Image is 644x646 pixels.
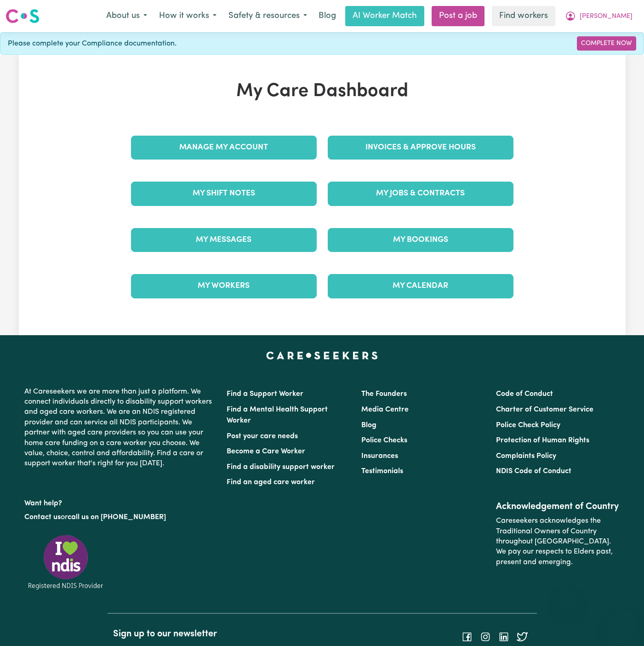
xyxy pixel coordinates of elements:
a: Police Check Policy [496,422,560,429]
a: Protection of Human Rights [496,437,589,444]
iframe: Close message [558,587,576,606]
a: Media Centre [361,406,409,413]
img: Careseekers logo [6,8,40,24]
a: Find a Mental Health Support Worker [227,406,328,424]
button: How it works [153,6,222,26]
a: Insurances [361,452,398,460]
span: [PERSON_NAME] [580,11,633,22]
a: Post your care needs [227,433,298,440]
a: Find a Support Worker [227,390,303,398]
a: Invoices & Approve Hours [328,136,513,160]
button: My Account [559,6,638,26]
img: Registered NDIS provider [24,533,107,591]
a: Complaints Policy [496,452,556,460]
a: Follow Careseekers on Facebook [462,633,473,640]
a: Find an aged care worker [227,479,315,486]
a: Post a job [432,6,484,26]
p: Careseekers acknowledges the Traditional Owners of Country throughout [GEOGRAPHIC_DATA]. We pay o... [496,512,620,571]
a: NDIS Code of Conduct [496,468,571,475]
a: My Messages [131,228,317,252]
a: call us on [PHONE_NUMBER] [68,514,166,521]
p: At Careseekers we are more than just a platform. We connect individuals directly to disability su... [24,383,216,473]
span: Please complete your Compliance documentation. [8,38,177,49]
a: AI Worker Match [345,6,424,26]
a: Follow Careseekers on Instagram [480,633,491,640]
a: Charter of Customer Service [496,406,593,413]
a: Careseekers home page [266,352,378,359]
a: Find a disability support worker [227,463,335,471]
p: Want help? [24,495,216,509]
button: Safety & resources [222,6,313,26]
a: My Calendar [328,274,513,298]
a: Testimonials [361,468,403,475]
p: or [24,509,216,526]
a: Follow Careseekers on Twitter [517,633,528,640]
a: The Founders [361,390,407,398]
a: My Shift Notes [131,182,317,206]
a: Become a Care Worker [227,448,305,455]
button: About us [100,6,153,26]
a: My Bookings [328,228,513,252]
a: Find workers [492,6,555,26]
a: Complete Now [577,36,636,51]
a: Careseekers logo [6,6,40,27]
a: Manage My Account [131,136,317,160]
a: My Workers [131,274,317,298]
a: My Jobs & Contracts [328,182,513,206]
h1: My Care Dashboard [125,80,519,103]
a: Police Checks [361,437,407,444]
a: Follow Careseekers on LinkedIn [498,633,509,640]
a: Blog [313,6,342,26]
a: Contact us [24,514,61,521]
a: Blog [361,422,376,429]
h2: Sign up to our newsletter [113,629,317,640]
a: Code of Conduct [496,390,553,398]
h2: Acknowledgement of Country [496,501,620,512]
iframe: Button to launch messaging window [607,609,637,639]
